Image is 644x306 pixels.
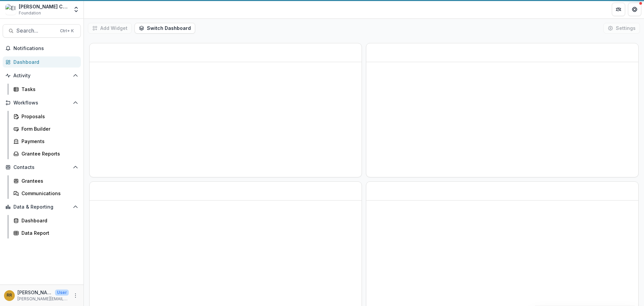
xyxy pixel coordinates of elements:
[13,100,70,106] span: Workflows
[55,290,69,296] p: User
[17,296,69,302] p: [PERSON_NAME][EMAIL_ADDRESS][DOMAIN_NAME]
[11,148,81,159] a: Grantee Reports
[13,73,70,79] span: Activity
[3,202,81,212] button: Open Data & Reporting
[603,23,640,34] button: Settings
[13,58,75,65] div: Dashboard
[3,43,81,54] button: Notifications
[11,188,81,199] a: Communications
[16,28,56,34] span: Search...
[21,190,75,197] div: Communications
[11,227,81,238] a: Data Report
[11,175,81,186] a: Grantees
[5,4,16,15] img: Ella Fitzgerald Charitable Foundation
[21,138,75,145] div: Payments
[17,289,52,296] p: [PERSON_NAME]
[13,46,78,51] span: Notifications
[3,24,81,38] button: Search...
[11,215,81,226] a: Dashboard
[21,229,75,236] div: Data Report
[7,293,12,298] div: Randal Rosman
[71,292,79,300] button: More
[21,177,75,184] div: Grantees
[71,3,81,16] button: Open entity switcher
[21,217,75,224] div: Dashboard
[3,70,81,81] button: Open Activity
[135,23,195,34] button: Switch Dashboard
[59,27,75,35] div: Ctrl + K
[612,3,625,16] button: Partners
[21,86,75,93] div: Tasks
[11,123,81,134] a: Form Builder
[21,113,75,120] div: Proposals
[3,162,81,173] button: Open Contacts
[87,4,115,14] nav: breadcrumb
[13,204,70,210] span: Data & Reporting
[13,165,70,170] span: Contacts
[3,56,81,68] a: Dashboard
[11,136,81,147] a: Payments
[3,97,81,108] button: Open Workflows
[21,125,75,132] div: Form Builder
[628,3,641,16] button: Get Help
[11,111,81,122] a: Proposals
[21,150,75,157] div: Grantee Reports
[19,3,69,10] div: [PERSON_NAME] Charitable Foundation
[19,10,41,16] span: Foundation
[88,23,132,34] button: Add Widget
[11,84,81,95] a: Tasks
